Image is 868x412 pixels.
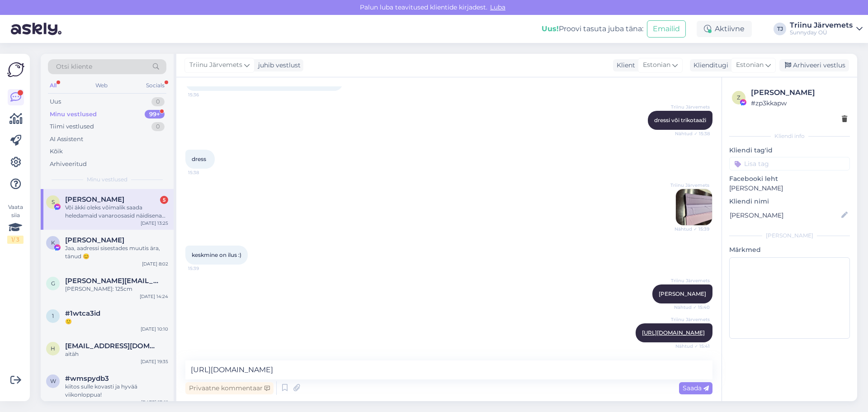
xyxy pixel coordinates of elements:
img: Askly Logo [7,61,24,78]
span: keskmine on ilus :) [192,251,241,258]
div: Sunnyday OÜ [790,29,853,36]
div: [PERSON_NAME] [751,87,847,98]
span: Nähtud ✓ 15:39 [675,226,709,232]
div: Klient [613,61,635,70]
a: [URL][DOMAIN_NAME] [642,329,705,336]
span: #wmspydb3 [65,374,109,383]
span: heli.hanga@mail.ee [65,342,159,350]
div: [DATE] 8:02 [142,260,168,267]
div: Proovi tasuta juba täna: [542,24,643,34]
div: [DATE] 14:24 [140,293,168,300]
div: Triinu Järvemets [790,22,853,29]
span: Saada [683,384,709,392]
span: #1wtca3id [65,309,100,317]
div: Uus [50,97,61,106]
div: 99+ [145,110,165,119]
span: Karina Karelina [65,236,124,244]
span: [PERSON_NAME] [659,290,706,297]
span: w [50,378,56,384]
span: Estonian [643,60,670,70]
a: Triinu JärvemetsSunnyday OÜ [790,22,863,36]
span: Luba [487,3,508,11]
input: Lisa nimi [730,210,840,220]
div: Kõik [50,147,63,156]
div: Socials [144,80,166,91]
div: All [48,80,58,91]
span: z [737,94,741,101]
span: 1 [52,313,54,319]
div: Web [94,80,109,91]
span: Triinu Järvemets [670,182,709,189]
span: 15:36 [188,91,222,98]
input: Lisa tag [729,157,850,170]
p: Märkmed [729,245,850,255]
p: Kliendi nimi [729,197,850,206]
div: 0 [151,122,165,131]
div: aitäh [65,350,168,358]
span: Minu vestlused [87,175,127,184]
div: [DATE] 13:25 [141,220,168,227]
div: AI Assistent [50,135,83,144]
button: Emailid [647,20,686,38]
span: Triinu Järvemets [189,60,242,70]
div: [PERSON_NAME]: 125cm [65,285,168,293]
b: Uus! [542,24,559,33]
div: Minu vestlused [50,110,97,119]
span: h [51,345,55,352]
span: Triinu Järvemets [671,316,710,323]
span: 15:39 [188,265,222,272]
span: Nähtud ✓ 15:40 [674,304,710,311]
span: S [52,199,55,205]
div: 🙂 [65,317,168,326]
span: Triinu Järvemets [671,277,710,284]
p: Kliendi tag'id [729,146,850,155]
span: Sirel Rootsma [65,195,124,204]
div: kiitos sulle kovasti ja hyvää viikonloppua! [65,383,168,399]
div: 0 [151,97,165,106]
div: 1 / 3 [7,236,24,244]
span: dressi või trikotaaži [654,117,706,123]
div: Arhiveeritud [50,160,87,169]
div: juhib vestlust [255,61,301,70]
div: Vaata siia [7,203,24,244]
span: g [51,280,55,287]
div: [DATE] 19:35 [141,358,168,365]
p: Facebooki leht [729,174,850,184]
div: Tiimi vestlused [50,122,94,131]
p: [PERSON_NAME] [729,184,850,193]
div: [PERSON_NAME] [729,232,850,240]
div: # zp3kkapw [751,98,847,108]
div: [DATE] 10:10 [141,326,168,332]
div: Jaa, aadressi sisestades muutis ära, tänud 😊 [65,244,168,260]
span: Otsi kliente [56,62,92,71]
div: Või äkki oleks võimalik saada heledamaid vanaroosasid näidisena tellimusega [PERSON_NAME]? Kumb m... [65,204,168,220]
span: Estonian [736,60,764,70]
div: Kliendi info [729,132,850,140]
div: 5 [160,196,168,204]
span: K [51,239,55,246]
span: Nähtud ✓ 15:38 [675,130,710,137]
div: Arhiveeri vestlus [779,59,849,71]
span: 15:38 [188,169,222,176]
span: Nähtud ✓ 15:41 [675,343,710,350]
span: dress [192,156,206,162]
div: [DATE] 17:01 [141,399,168,406]
div: TJ [774,23,786,35]
img: Attachment [676,189,712,225]
div: Privaatne kommentaar [185,382,274,394]
span: greta.kalla@gmail.com [65,277,159,285]
span: Triinu Järvemets [671,104,710,110]
div: Klienditugi [690,61,728,70]
div: Aktiivne [697,21,752,37]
